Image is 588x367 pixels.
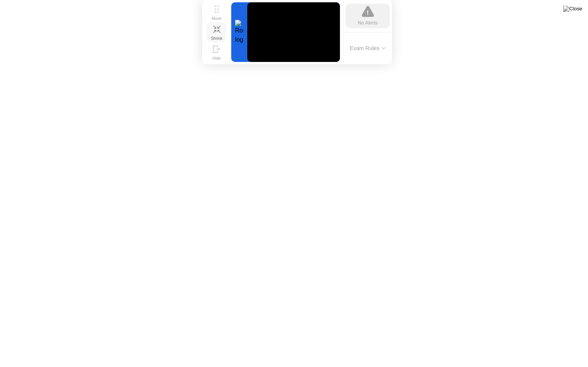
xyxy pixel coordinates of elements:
[207,2,227,22] button: Move
[207,42,227,62] button: Hide
[212,56,221,60] div: Hide
[211,36,222,41] div: Shrink
[563,6,582,12] img: Close
[348,45,388,52] button: Exam Rules
[212,16,222,21] div: Move
[207,22,227,42] button: Shrink
[358,19,378,26] div: No Alerts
